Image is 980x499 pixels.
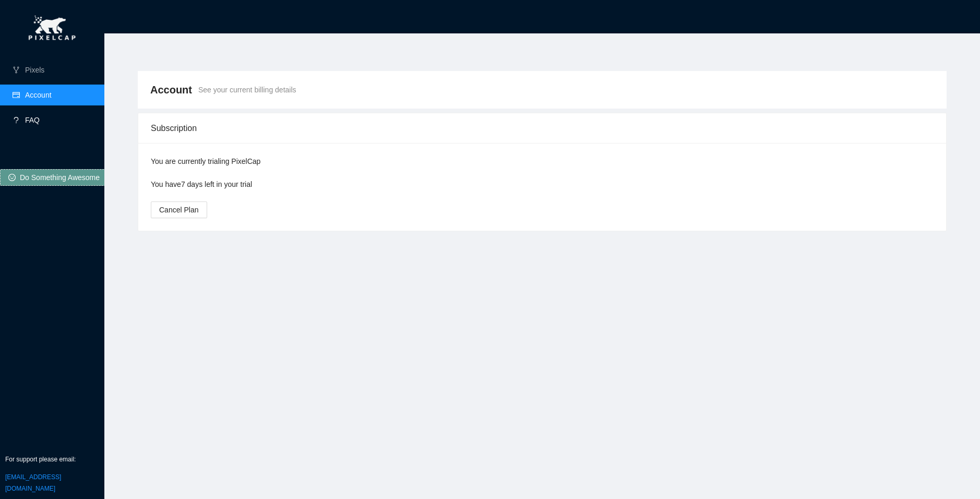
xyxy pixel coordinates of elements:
a: [EMAIL_ADDRESS][DOMAIN_NAME] [5,473,61,492]
span: Cancel Plan [159,204,199,216]
div: Subscription [151,113,934,143]
a: Account [25,91,52,99]
span: Do Something Awesome [20,172,100,183]
a: FAQ [25,116,40,124]
span: See your current billing details [198,84,296,96]
button: Cancel Plan [151,201,207,218]
p: For support please email: [5,455,99,465]
span: Account [150,81,192,98]
img: pixel-cap.png [21,10,83,47]
p: You are currently trialing PixelCap [151,156,260,167]
a: Pixels [25,66,44,74]
p: You have 7 days left in your trial [151,179,260,190]
span: smile [8,174,16,182]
